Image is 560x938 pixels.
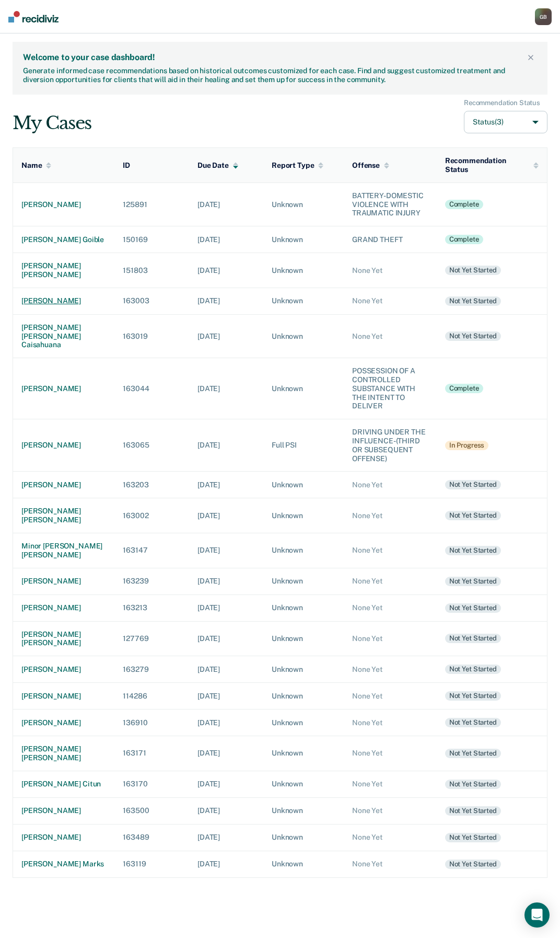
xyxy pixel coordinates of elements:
td: [DATE] [189,358,263,419]
td: 163147 [114,533,189,568]
td: 150169 [114,226,189,253]
div: My Cases [13,112,91,134]
td: Unknown [263,710,344,736]
td: [DATE] [189,314,263,358]
div: [PERSON_NAME] [21,296,106,305]
div: [PERSON_NAME] [21,481,106,489]
div: None Yet [352,833,428,842]
td: 163171 [114,736,189,771]
div: [PERSON_NAME] citun [21,780,106,788]
td: [DATE] [189,736,263,771]
div: [PERSON_NAME] [21,665,106,674]
td: 163489 [114,824,189,851]
td: [DATE] [189,710,263,736]
div: G B [535,8,552,25]
div: Name [21,161,51,170]
div: [PERSON_NAME] [21,692,106,701]
td: 114286 [114,683,189,710]
td: Unknown [263,498,344,533]
div: [PERSON_NAME] [PERSON_NAME] [21,745,106,762]
div: BATTERY-DOMESTIC VIOLENCE WITH TRAUMATIC INJURY [352,191,428,218]
td: 151803 [114,253,189,288]
td: [DATE] [189,498,263,533]
td: [DATE] [189,851,263,877]
td: 163002 [114,498,189,533]
td: 163203 [114,472,189,498]
div: None Yet [352,665,428,674]
td: Unknown [263,824,344,851]
img: Recidiviz [8,11,59,22]
td: 125891 [114,182,189,226]
td: Unknown [263,472,344,498]
div: [PERSON_NAME] [21,833,106,842]
div: [PERSON_NAME] [21,200,106,209]
td: 163065 [114,419,189,472]
div: [PERSON_NAME] [PERSON_NAME] caisahuana [21,323,106,349]
td: 163500 [114,797,189,824]
td: [DATE] [189,683,263,710]
td: [DATE] [189,253,263,288]
td: Unknown [263,771,344,797]
div: None Yet [352,481,428,489]
div: [PERSON_NAME] [21,384,106,393]
div: Not yet started [445,546,501,555]
div: [PERSON_NAME] [21,718,106,727]
div: None Yet [352,332,428,341]
div: None Yet [352,296,428,305]
div: Not yet started [445,634,501,643]
div: DRIVING UNDER THE INFLUENCE-(THIRD OR SUBSEQUENT OFFENSE) [352,428,428,463]
td: 136910 [114,710,189,736]
div: Not yet started [445,718,501,727]
div: None Yet [352,749,428,758]
td: [DATE] [189,288,263,314]
td: Unknown [263,533,344,568]
td: Unknown [263,568,344,594]
td: [DATE] [189,226,263,253]
div: [PERSON_NAME] [21,806,106,815]
div: Offense [352,161,389,170]
div: Welcome to your case dashboard! [23,52,524,62]
div: Due Date [197,161,238,170]
td: Unknown [263,851,344,877]
td: 163119 [114,851,189,877]
td: Unknown [263,683,344,710]
div: Recommendation Status [464,99,540,107]
div: Generate informed case recommendations based on historical outcomes customized for each case. Fin... [23,66,508,84]
button: GB [535,8,552,25]
td: Unknown [263,594,344,621]
div: Not yet started [445,331,501,341]
td: Unknown [263,288,344,314]
td: [DATE] [189,533,263,568]
div: [PERSON_NAME] [PERSON_NAME] [21,630,106,648]
td: Unknown [263,736,344,771]
div: [PERSON_NAME] [21,441,106,450]
div: Not yet started [445,749,501,758]
td: 163019 [114,314,189,358]
td: [DATE] [189,472,263,498]
button: Status(3) [464,111,547,133]
div: None Yet [352,634,428,643]
td: [DATE] [189,771,263,797]
div: None Yet [352,511,428,520]
div: [PERSON_NAME] [PERSON_NAME] [21,261,106,279]
div: None Yet [352,577,428,586]
td: Unknown [263,314,344,358]
td: [DATE] [189,824,263,851]
div: None Yet [352,780,428,788]
div: In Progress [445,441,489,450]
td: [DATE] [189,621,263,656]
div: Not yet started [445,860,501,869]
div: minor [PERSON_NAME] [PERSON_NAME] [21,542,106,559]
td: Unknown [263,226,344,253]
div: None Yet [352,692,428,701]
div: Not yet started [445,577,501,586]
td: 127769 [114,621,189,656]
div: Report Type [272,161,323,170]
div: Not yet started [445,296,501,306]
td: Unknown [263,182,344,226]
td: Unknown [263,656,344,683]
div: GRAND THEFT [352,235,428,244]
div: Not yet started [445,691,501,701]
td: [DATE] [189,182,263,226]
div: Complete [445,235,483,244]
